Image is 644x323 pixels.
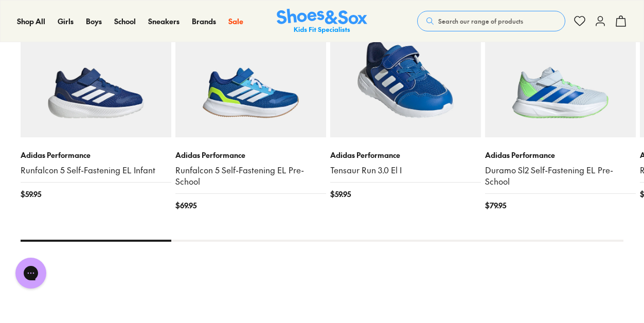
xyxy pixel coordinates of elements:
a: Shoes & Sox [277,9,367,34]
span: Search our range of products [438,16,523,26]
span: $ 59.95 [330,189,351,200]
span: $ 79.95 [485,200,506,211]
a: Runfalcon 5 Self-Fastening EL Infant [21,165,171,176]
a: Boys [86,16,102,27]
a: Shop All [17,16,45,27]
span: Boys [86,16,102,26]
span: Girls [58,16,74,26]
a: Tensaur Run 3.0 El I [330,165,481,176]
span: Sale [228,16,243,26]
img: SNS_Logo_Responsive.svg [277,9,367,34]
span: Shop All [17,16,45,26]
span: School [114,16,136,26]
iframe: Gorgias live chat messenger [10,254,51,292]
a: Runfalcon 5 Self-Fastening EL Pre-School [175,165,326,187]
a: Girls [58,16,74,27]
a: Sneakers [148,16,180,27]
a: Sale [228,16,243,27]
p: Adidas Performance [330,150,481,160]
span: Sneakers [148,16,180,26]
a: School [114,16,136,27]
button: Search our range of products [417,11,565,31]
span: $ 59.95 [21,189,41,200]
a: Duramo Sl2 Self-Fastening EL Pre-School [485,165,636,187]
p: Adidas Performance [175,150,326,160]
p: Adidas Performance [485,150,636,160]
p: Adidas Performance [21,150,171,160]
span: $ 69.95 [175,200,196,211]
a: Brands [192,16,216,27]
span: Brands [192,16,216,26]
